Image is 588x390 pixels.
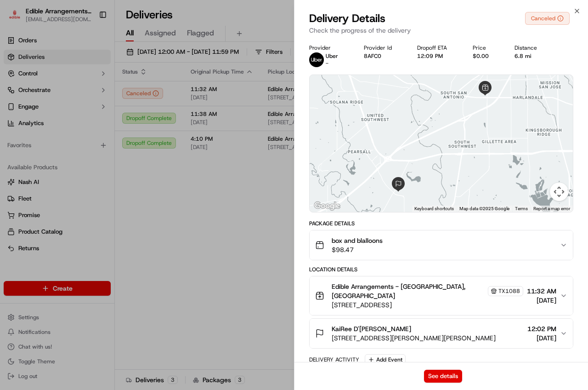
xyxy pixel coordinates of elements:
[473,52,500,60] div: $0.00
[312,200,342,212] img: Google
[309,220,573,227] div: Package Details
[309,26,573,35] p: Check the progress of the delivery
[309,11,385,26] span: Delivery Details
[459,206,509,211] span: Map data ©2025 Google
[533,206,570,211] a: Report a map error
[514,44,548,52] div: Distance
[74,130,151,146] a: 💻API Documentation
[332,333,496,343] span: [STREET_ADDRESS][PERSON_NAME][PERSON_NAME]
[332,236,383,245] span: box and blalloons
[310,319,573,348] button: KaiRee D'[PERSON_NAME][STREET_ADDRESS][PERSON_NAME][PERSON_NAME]12:02 PM[DATE]
[527,333,556,343] span: [DATE]
[326,60,328,67] span: -
[326,52,338,60] p: Uber
[414,206,454,212] button: Keyboard shortcuts
[309,356,359,363] div: Delivery Activity
[31,97,116,104] div: We're available if you need us!
[65,155,111,163] a: Powered byPylon
[364,52,381,60] button: 8AFC0
[527,324,556,333] span: 12:02 PM
[514,52,548,60] div: 6.8 mi
[309,52,324,67] img: uber-new-logo.jpeg
[525,12,570,25] button: Canceled
[31,88,151,97] div: Start new chat
[550,183,568,201] button: Map camera controls
[156,91,167,102] button: Start new chat
[473,44,500,52] div: Price
[527,296,556,305] span: [DATE]
[417,52,458,60] div: 12:09 PM
[515,206,528,211] a: Terms (opens in new tab)
[332,300,523,310] span: [STREET_ADDRESS]
[424,370,462,383] button: See details
[9,88,26,104] img: 1736555255976-a54dd68f-1ca7-489b-9aae-adbdc363a1c4
[332,245,383,254] span: $98.47
[24,59,165,69] input: Got a question? Start typing here...
[9,37,167,52] p: Welcome 👋
[87,133,147,143] span: API Documentation
[312,200,342,212] a: Open this area in Google Maps (opens a new window)
[498,287,520,295] span: TX1088
[78,134,85,142] div: 💻
[309,266,573,273] div: Location Details
[9,134,17,142] div: 📗
[332,282,486,300] span: Edible Arrangements - [GEOGRAPHIC_DATA], [GEOGRAPHIC_DATA]
[310,230,573,260] button: box and blalloons$98.47
[18,133,70,143] span: Knowledge Base
[6,130,74,146] a: 📗Knowledge Base
[527,287,556,296] span: 11:32 AM
[365,354,406,365] button: Add Event
[417,44,458,52] div: Dropoff ETA
[310,276,573,315] button: Edible Arrangements - [GEOGRAPHIC_DATA], [GEOGRAPHIC_DATA]TX1088[STREET_ADDRESS]11:32 AM[DATE]
[332,324,411,333] span: KaiRee D'[PERSON_NAME]
[9,9,28,28] img: Nash
[309,44,349,52] div: Provider
[91,156,111,163] span: Pylon
[364,44,403,52] div: Provider Id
